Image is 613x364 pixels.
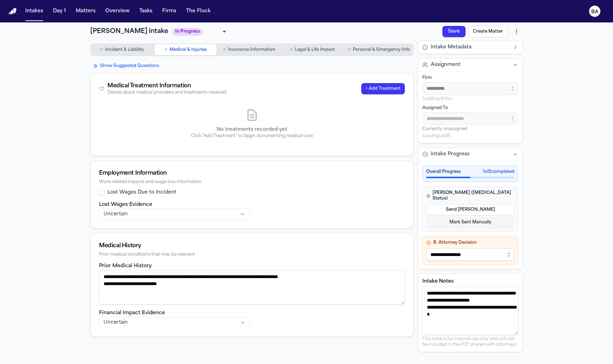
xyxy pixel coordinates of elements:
label: Prior Medical History [99,263,152,269]
span: Legal & Life Impact [295,47,335,53]
img: Finch Logo [8,8,17,15]
button: Assignment [418,59,522,71]
button: Go to Personal & Emergency Info [345,44,413,55]
div: Medical Treatment Information [107,82,226,90]
textarea: Prior medical history [99,270,405,304]
div: Employment Information [99,169,405,177]
button: Overview [103,5,132,18]
p: Loading staff... [422,133,518,139]
button: Go to Medical & Injuries [154,44,217,55]
div: Medical History [99,242,405,250]
button: Financial Impact Evidence status [99,317,250,328]
label: Intake Notes [422,278,518,285]
button: Lost Wages Evidence status [99,209,250,220]
div: Work-related impacts and wage loss information [99,180,405,185]
span: Currently unassigned [422,126,467,132]
button: More actions [510,25,523,38]
p: Click "Add Treatment" to begin documenting medical care [99,133,405,139]
span: ○ [164,46,167,53]
input: Assign to staff member [422,112,518,125]
div: Update intake status [172,27,229,36]
span: In Progress [172,28,203,36]
span: ○ [290,46,293,53]
p: This note is for internal use only and will not be included in the PDF shared with attorneys. [422,336,518,348]
span: Insurance Information [228,47,275,53]
button: Go to Insurance Information [218,44,280,55]
h4: [PERSON_NAME] ([MEDICAL_DATA] Status) [426,190,514,201]
button: Firms [159,5,179,18]
button: Send [PERSON_NAME] [426,204,514,215]
label: Financial Impact Evidence [99,310,165,316]
span: Intake Metadata [431,44,472,51]
span: ○ [223,46,225,53]
button: Go to Incident & Liability [91,44,153,55]
button: Go to Legal & Life Impact [282,44,344,55]
button: + Add Treatment [361,83,405,94]
span: 1 of 2 completed [483,169,514,175]
button: Save [442,26,466,37]
span: Overall Progress [426,169,461,175]
button: Intake Metadata [418,41,522,54]
span: ○ [100,46,103,53]
a: Home [8,8,17,15]
button: Intake Progress [418,148,522,161]
span: Medical & Injuries [170,47,207,53]
h1: [PERSON_NAME] Intake [90,27,168,36]
button: The Flock [183,5,213,18]
span: Personal & Emergency Info [353,47,410,53]
div: Prior medical conditions that may be relevant [99,252,405,257]
button: Create Matter [468,26,507,37]
div: Firm [422,75,518,81]
text: BA [591,9,599,14]
h4: B. Attorney Decision [426,240,514,245]
input: Select firm [422,82,518,95]
span: Assignment [431,61,461,68]
label: Lost Wages Due to Incident [107,189,177,196]
div: Details about medical providers and treatments received [107,90,226,95]
span: ○ [348,46,351,53]
button: Intakes [22,5,46,18]
textarea: Intake notes [422,287,518,335]
button: Day 1 [50,5,69,18]
p: Loading firms... [422,96,518,102]
label: Lost Wages Evidence [99,202,152,207]
button: Matters [73,5,98,18]
button: Mark Sent Manually [426,217,514,228]
div: Assigned To [422,105,518,111]
button: Tasks [137,5,155,18]
p: No treatments recorded yet [99,126,405,133]
span: Intake Progress [431,151,469,158]
span: Incident & Liability [105,47,144,53]
button: Show Suggested Questions [90,62,162,70]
